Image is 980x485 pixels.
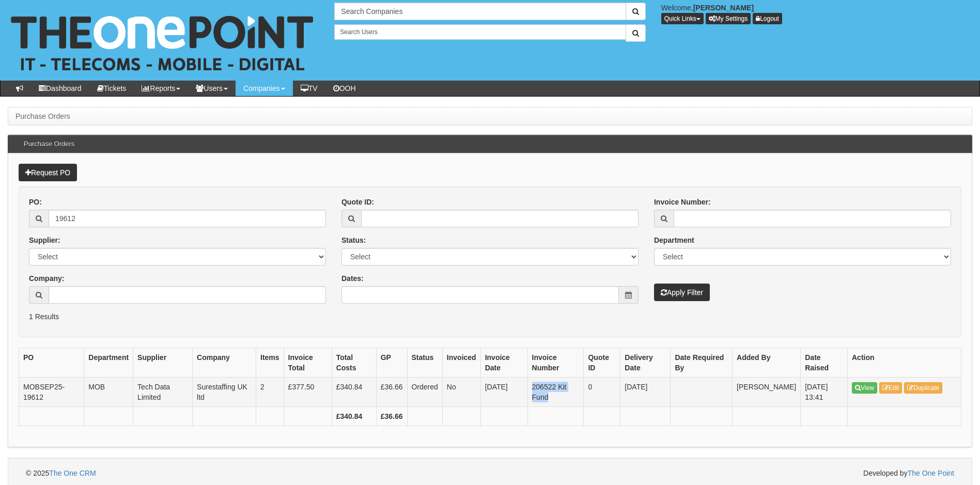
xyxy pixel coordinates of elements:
[29,197,42,207] label: PO:
[19,164,77,181] a: Request PO
[863,468,954,478] span: Developed by
[480,378,527,407] td: [DATE]
[654,235,694,245] label: Department
[188,81,236,96] a: Users
[801,348,848,378] th: Date Raised
[332,348,376,378] th: Total Costs
[480,348,527,378] th: Invoice Date
[49,469,96,477] a: The One CRM
[376,407,407,426] th: £36.66
[284,378,332,407] td: £377.50
[193,378,256,407] td: Surestaffing UK ltd
[527,378,584,407] td: 206522 Kit Fund
[341,197,374,207] label: Quote ID:
[584,378,620,407] td: 0
[332,378,376,407] td: £340.84
[134,81,188,96] a: Reports
[442,348,480,378] th: Invoiced
[256,348,284,378] th: Items
[133,348,193,378] th: Supplier
[256,378,284,407] td: 2
[84,348,133,378] th: Department
[620,378,671,407] td: [DATE]
[26,469,96,477] span: © 2025
[332,407,376,426] th: £340.84
[661,13,704,24] button: Quick Links
[29,235,60,245] label: Supplier:
[29,311,951,322] p: 1 Results
[733,348,801,378] th: Added By
[879,382,903,394] a: Edit
[341,273,364,284] label: Dates:
[133,378,193,407] td: Tech Data Limited
[89,81,134,96] a: Tickets
[376,348,407,378] th: GP
[84,378,133,407] td: MOB
[29,273,64,284] label: Company:
[733,378,801,407] td: [PERSON_NAME]
[293,81,325,96] a: TV
[19,135,80,153] h3: Purchase Orders
[527,348,584,378] th: Invoice Number
[654,3,980,24] div: Welcome,
[654,284,710,301] button: Apply Filter
[442,378,480,407] td: No
[325,81,364,96] a: OOH
[334,3,626,20] input: Search Companies
[407,378,442,407] td: Ordered
[236,81,293,96] a: Companies
[407,348,442,378] th: Status
[376,378,407,407] td: £36.66
[19,348,84,378] th: PO
[801,378,848,407] td: [DATE] 13:41
[693,4,754,12] b: [PERSON_NAME]
[848,348,961,378] th: Action
[706,13,751,24] a: My Settings
[620,348,671,378] th: Delivery Date
[19,378,84,407] td: MOBSEP25-19612
[31,81,89,96] a: Dashboard
[341,235,366,245] label: Status:
[15,111,70,121] li: Purchase Orders
[584,348,620,378] th: Quote ID
[753,13,782,24] a: Logout
[334,24,626,40] input: Search Users
[654,197,711,207] label: Invoice Number:
[908,469,954,477] a: The One Point
[671,348,733,378] th: Date Required By
[193,348,256,378] th: Company
[284,348,332,378] th: Invoice Total
[904,382,942,394] a: Duplicate
[852,382,877,394] a: View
